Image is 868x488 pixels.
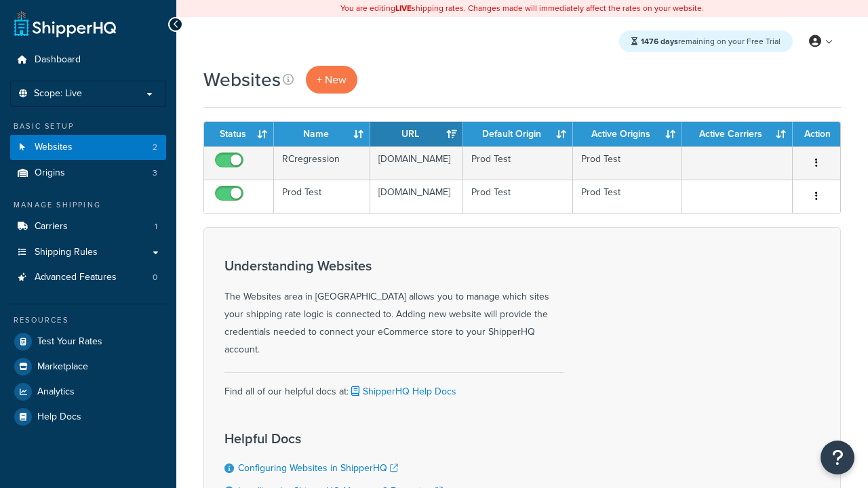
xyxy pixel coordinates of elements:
li: Websites [10,135,166,160]
div: Resources [10,314,166,326]
span: + New [317,72,347,87]
th: URL: activate to sort column ascending [370,122,463,146]
a: Shipping Rules [10,240,166,265]
th: Active Carriers: activate to sort column ascending [682,122,793,146]
span: Dashboard [35,54,81,66]
div: Manage Shipping [10,199,166,211]
span: Origins [35,167,65,179]
a: ShipperHQ Help Docs [349,384,456,399]
a: Marketplace [10,354,166,379]
td: Prod Test [573,180,682,213]
li: Origins [10,161,166,186]
span: 0 [153,272,157,283]
b: LIVE [395,2,412,14]
span: 1 [155,221,157,232]
li: Advanced Features [10,265,166,290]
td: [DOMAIN_NAME] [370,146,463,180]
a: ShipperHQ Home [14,10,116,37]
th: Name: activate to sort column ascending [274,122,370,146]
th: Active Origins: activate to sort column ascending [573,122,682,146]
th: Default Origin: activate to sort column ascending [463,122,572,146]
h3: Understanding Websites [224,258,564,273]
a: Origins 3 [10,161,166,186]
span: Marketplace [37,361,88,373]
h1: Websites [203,66,281,93]
div: Find all of our helpful docs at: [224,372,564,401]
th: Status: activate to sort column ascending [204,122,274,146]
button: Open Resource Center [821,441,854,474]
td: [DOMAIN_NAME] [370,180,463,213]
th: Action [793,122,840,146]
span: Carriers [35,221,68,232]
a: + New [306,66,357,94]
div: The Websites area in [GEOGRAPHIC_DATA] allows you to manage which sites your shipping rate logic ... [224,258,564,359]
a: Carriers 1 [10,214,166,239]
div: Basic Setup [10,121,166,132]
td: RCregression [274,146,370,180]
div: remaining on your Free Trial [619,30,793,52]
li: Carriers [10,214,166,239]
a: Test Your Rates [10,329,166,354]
span: Shipping Rules [35,247,98,258]
span: 2 [153,142,157,153]
h3: Helpful Docs [224,431,469,446]
span: Scope: Live [34,88,82,100]
span: Advanced Features [35,272,117,283]
td: Prod Test [274,180,370,213]
span: Test Your Rates [37,336,102,348]
span: 3 [153,167,157,179]
a: Websites 2 [10,135,166,160]
a: Configuring Websites in ShipperHQ [238,461,398,475]
a: Advanced Features 0 [10,265,166,290]
span: Help Docs [37,411,81,423]
td: Prod Test [463,146,572,180]
span: Analytics [37,386,75,398]
span: Websites [35,142,73,153]
a: Help Docs [10,405,166,429]
a: Dashboard [10,47,166,73]
td: Prod Test [573,146,682,180]
strong: 1476 days [641,35,678,47]
td: Prod Test [463,180,572,213]
a: Analytics [10,380,166,404]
